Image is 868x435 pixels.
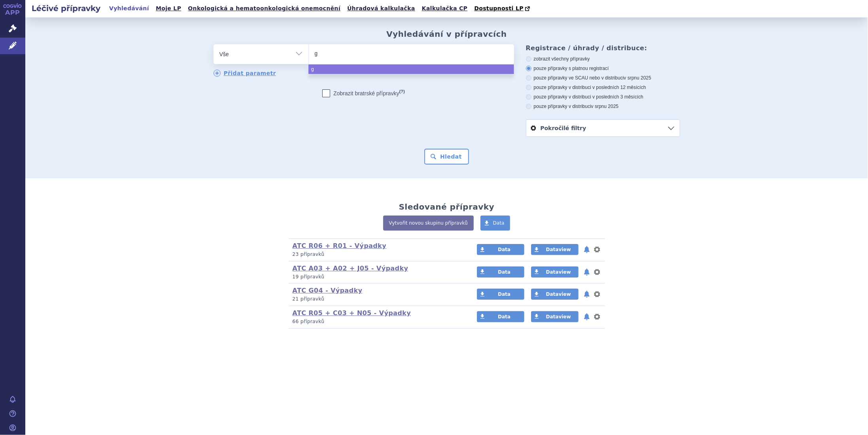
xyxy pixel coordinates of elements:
[526,75,680,81] label: pouze přípravky ve SCAU nebo v distribuci
[185,3,343,14] a: Onkologická a hematoonkologická onemocnění
[546,247,571,252] span: Dataview
[25,3,107,14] h2: Léčivé přípravky
[420,3,470,14] a: Kalkulačka CP
[593,312,601,322] button: nastavení
[546,314,571,320] span: Dataview
[293,265,408,272] a: ATC A03 + A02 + J05 - Výpadky
[526,120,680,136] a: Pokročilé filtry
[526,65,680,72] label: pouze přípravky s platnou registrací
[399,89,405,94] abbr: (?)
[293,274,325,280] span: 19 přípravků
[526,103,680,110] label: pouze přípravky v distribuci
[531,289,579,300] a: Dataview
[498,314,511,320] span: Data
[526,56,680,62] label: zobrazit všechny přípravky
[531,267,579,278] a: Dataview
[293,287,363,294] a: ATC G04 - Výpadky
[583,289,591,299] button: notifikace
[583,312,591,322] button: notifikace
[345,3,418,14] a: Úhradová kalkulačka
[583,245,591,254] button: notifikace
[322,89,405,97] label: Zobrazit bratrské přípravky
[386,29,507,39] h2: Vyhledávání v přípravcích
[293,252,325,257] span: 23 přípravků
[308,64,514,74] li: g
[472,3,534,14] a: Dostupnosti LP
[593,289,601,299] button: nastavení
[624,75,651,81] span: v srpnu 2025
[153,3,183,14] a: Moje LP
[477,244,524,255] a: Data
[474,5,524,11] span: Dostupnosti LP
[593,245,601,254] button: nastavení
[498,291,511,297] span: Data
[493,220,505,226] span: Data
[526,84,680,91] label: pouze přípravky v distribuci v posledních 12 měsících
[546,269,571,275] span: Dataview
[498,269,511,275] span: Data
[293,242,387,250] a: ATC R06 + R01 - Výpadky
[399,202,495,212] h2: Sledované přípravky
[526,94,680,100] label: pouze přípravky v distribuci v posledních 3 měsících
[214,70,276,77] a: Přidat parametr
[107,3,151,14] a: Vyhledávání
[477,311,524,322] a: Data
[526,44,680,52] h3: Registrace / úhrady / distribuce:
[593,267,601,277] button: nastavení
[477,289,524,300] a: Data
[424,149,469,165] button: Hledat
[591,104,618,109] span: v srpnu 2025
[546,291,571,297] span: Dataview
[583,267,591,277] button: notifikace
[531,244,579,255] a: Dataview
[480,216,511,231] a: Data
[383,216,474,231] a: Vytvořit novou skupinu přípravků
[531,311,579,322] a: Dataview
[498,247,511,252] span: Data
[293,296,325,302] span: 21 přípravků
[293,309,411,317] a: ATC R05 + C03 + N05 - Výpadky
[477,267,524,278] a: Data
[293,319,325,324] span: 66 přípravků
